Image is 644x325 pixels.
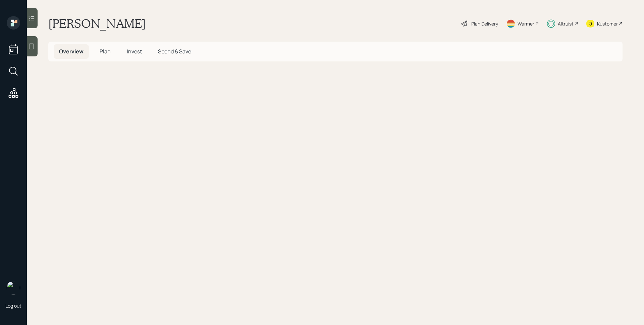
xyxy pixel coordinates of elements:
img: james-distasi-headshot.png [7,281,20,294]
span: Overview [59,48,84,55]
div: Kustomer [597,20,618,27]
div: Plan Delivery [471,20,498,27]
div: Altruist [558,20,574,27]
span: Plan [100,48,111,55]
span: Invest [127,48,142,55]
span: Spend & Save [158,48,191,55]
div: Warmer [518,20,534,27]
div: Log out [5,303,21,309]
h1: [PERSON_NAME] [48,16,146,31]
